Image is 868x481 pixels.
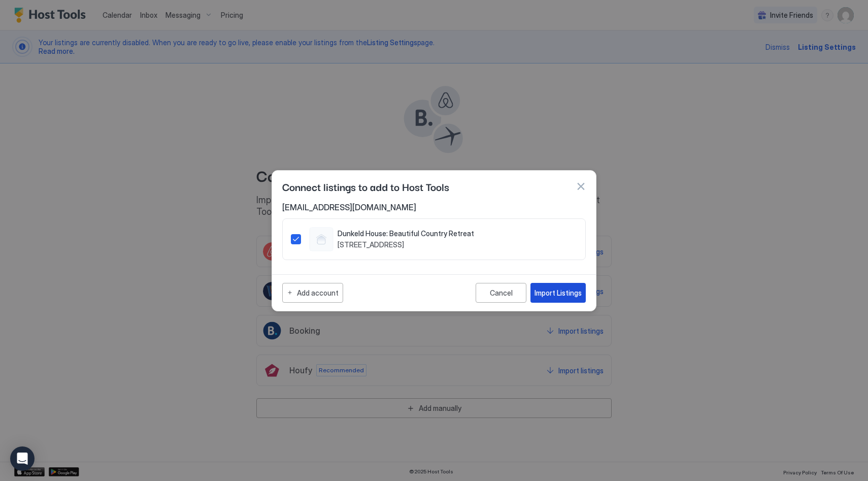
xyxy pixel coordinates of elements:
[535,287,582,298] div: Import Listings
[338,229,474,238] span: Dunkeld House: Beautiful Country Retreat
[282,283,343,303] button: Add account
[282,202,586,212] span: [EMAIL_ADDRESS][DOMAIN_NAME]
[10,446,35,471] div: Open Intercom Messenger
[476,283,526,303] button: Cancel
[530,283,586,303] button: Import Listings
[338,240,474,249] span: [STREET_ADDRESS]
[297,287,339,298] div: Add account
[490,288,513,297] div: Cancel
[291,227,577,251] div: 52645065
[282,179,449,194] span: Connect listings to add to Host Tools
